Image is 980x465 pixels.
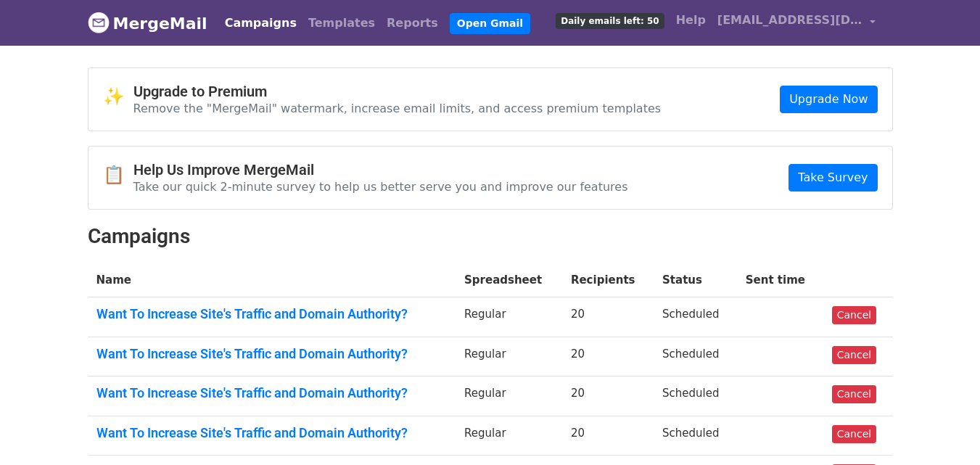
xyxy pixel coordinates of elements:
[712,6,881,40] a: [EMAIL_ADDRESS][DOMAIN_NAME]
[562,376,654,416] td: 20
[832,385,876,403] a: Cancel
[788,164,877,192] a: Take Survey
[133,179,628,194] p: Take our quick 2-minute survey to help us better serve you and improve our features
[670,6,712,35] a: Help
[103,165,133,186] span: 📋
[96,346,448,362] a: Want To Increase Site's Traffic and Domain Authority?
[381,9,444,38] a: Reports
[456,376,562,416] td: Regular
[654,337,737,376] td: Scheduled
[654,297,737,337] td: Scheduled
[133,101,662,116] p: Remove the "MergeMail" watermark, increase email limits, and access premium templates
[450,13,530,34] a: Open Gmail
[88,263,456,297] th: Name
[219,9,302,38] a: Campaigns
[654,416,737,456] td: Scheduled
[456,337,562,376] td: Regular
[562,416,654,456] td: 20
[96,385,448,401] a: Want To Increase Site's Traffic and Domain Authority?
[96,425,448,441] a: Want To Increase Site's Traffic and Domain Authority?
[832,306,876,324] a: Cancel
[302,9,381,38] a: Templates
[562,263,654,297] th: Recipients
[103,86,133,107] span: ✨
[88,12,110,33] img: MergeMail logo
[562,337,654,376] td: 20
[88,224,893,249] h2: Campaigns
[456,263,562,297] th: Spreadsheet
[88,8,207,38] a: MergeMail
[550,6,670,35] a: Daily emails left: 50
[737,263,823,297] th: Sent time
[456,416,562,456] td: Regular
[133,161,628,178] h4: Help Us Improve MergeMail
[654,263,737,297] th: Status
[456,297,562,337] td: Regular
[717,12,862,29] span: [EMAIL_ADDRESS][DOMAIN_NAME]
[780,86,877,113] a: Upgrade Now
[562,297,654,337] td: 20
[832,425,876,443] a: Cancel
[556,13,664,29] span: Daily emails left: 50
[654,376,737,416] td: Scheduled
[832,346,876,364] a: Cancel
[96,306,448,322] a: Want To Increase Site's Traffic and Domain Authority?
[133,83,662,100] h4: Upgrade to Premium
